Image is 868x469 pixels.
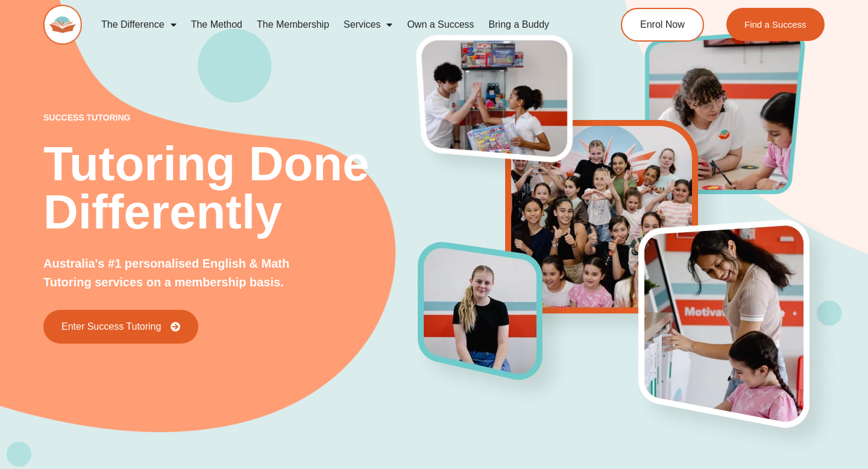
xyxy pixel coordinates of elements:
span: Find a Success [744,20,807,29]
h2: Tutoring Done Differently [43,140,418,236]
a: Services [336,11,400,39]
a: The Method [184,11,250,39]
a: Bring a Buddy [482,11,557,39]
a: Find a Success [726,8,825,41]
nav: Menu [94,11,576,39]
p: Australia's #1 personalised English & Math Tutoring services on a membership basis. [43,254,317,292]
a: The Difference [94,11,184,39]
span: Enter Success Tutoring [61,322,161,332]
a: The Membership [250,11,336,39]
a: Enter Success Tutoring [43,310,198,344]
a: Own a Success [400,11,481,39]
a: Enrol Now [621,8,704,42]
span: Enrol Now [640,20,685,30]
p: success tutoring [43,113,418,122]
